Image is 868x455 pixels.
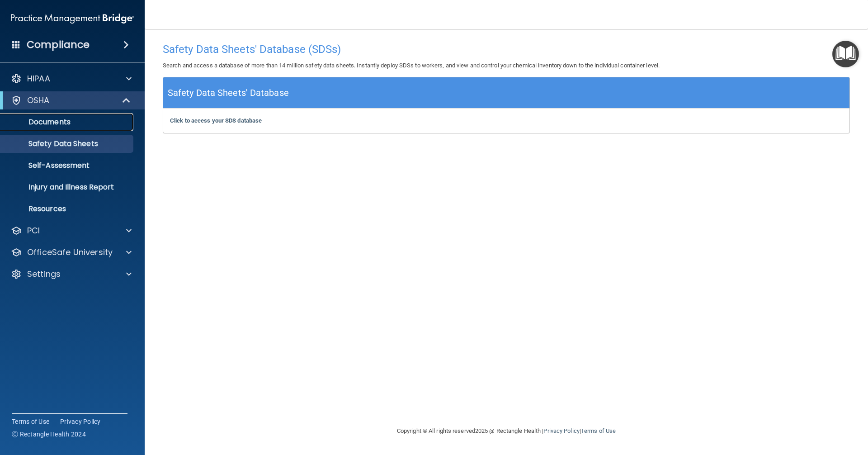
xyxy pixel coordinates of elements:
a: Terms of Use [581,427,616,434]
a: Click to access your SDS database [170,117,262,124]
button: Open Resource Center [832,41,859,67]
div: Copyright © All rights reserved 2025 @ Rectangle Health | | [341,417,671,446]
p: Injury and Illness Report [6,183,129,192]
a: Settings [11,269,132,280]
a: Terms of Use [12,417,49,426]
a: OSHA [11,95,131,106]
a: PCI [11,225,132,236]
span: Ⓒ Rectangle Health 2024 [12,430,86,439]
h4: Safety Data Sheets' Database (SDSs) [163,43,850,55]
h4: Compliance [27,38,90,51]
a: Privacy Policy [60,417,101,426]
p: OSHA [27,95,50,106]
h5: Safety Data Sheets' Database [168,85,289,101]
a: OfficeSafe University [11,247,132,258]
p: OfficeSafe University [27,247,113,258]
p: Settings [27,269,61,280]
p: PCI [27,225,40,236]
p: Safety Data Sheets [6,139,129,148]
p: HIPAA [27,73,50,84]
a: HIPAA [11,73,132,84]
p: Self-Assessment [6,161,129,170]
p: Search and access a database of more than 14 million safety data sheets. Instantly deploy SDSs to... [163,60,850,71]
p: Resources [6,204,129,213]
a: Privacy Policy [543,427,579,434]
p: Documents [6,118,129,127]
img: PMB logo [11,9,134,28]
